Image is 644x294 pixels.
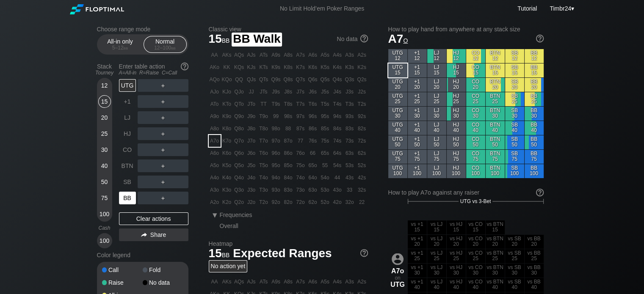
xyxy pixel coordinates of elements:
[427,164,446,178] div: LJ 100
[307,86,319,98] div: J6s
[319,74,331,85] div: Q5s
[246,98,257,110] div: JTo
[307,49,319,61] div: A6s
[388,189,544,196] div: How to play A7o against any raiser
[258,74,270,85] div: QTs
[332,110,343,122] div: 94s
[427,63,446,77] div: LJ 15
[221,196,233,208] div: K2o
[535,188,544,197] img: help.32db89a4.svg
[233,184,245,196] div: Q3o
[307,172,319,184] div: 64o
[209,26,368,33] h2: Classic view
[282,196,294,208] div: 82o
[344,49,356,61] div: A3s
[486,78,505,92] div: BTN 20
[447,78,466,92] div: HJ 20
[535,34,544,43] img: help.32db89a4.svg
[505,78,524,92] div: SB 20
[282,110,294,122] div: 98s
[427,107,446,121] div: LJ 30
[466,92,485,106] div: CO 25
[408,63,427,77] div: +1 15
[138,111,188,124] div: ＋
[270,172,282,184] div: 94o
[221,86,233,98] div: KJo
[344,98,356,110] div: T3s
[388,49,407,63] div: UTG 12
[233,98,245,110] div: QTo
[270,98,282,110] div: T9s
[356,184,368,196] div: 32s
[138,192,188,204] div: ＋
[359,248,369,258] img: help.32db89a4.svg
[295,123,307,135] div: 87s
[270,110,282,122] div: 99
[119,60,188,79] div: Enter table action
[295,159,307,171] div: 75o
[246,147,257,159] div: J6o
[332,172,343,184] div: 44
[295,61,307,73] div: K7s
[344,184,356,196] div: 33
[427,78,446,92] div: LJ 20
[98,192,111,204] div: 75
[102,280,143,286] div: Raise
[307,147,319,159] div: 66
[233,196,245,208] div: Q2o
[258,123,270,135] div: T8o
[102,45,138,51] div: 5 – 12
[258,98,270,110] div: TT
[246,159,257,171] div: J5o
[550,5,571,12] span: Timbr24
[98,234,111,247] div: 100
[282,135,294,147] div: 87o
[221,159,233,171] div: K5o
[180,62,189,71] img: help.32db89a4.svg
[337,36,368,43] div: No data
[356,172,368,184] div: 42s
[447,135,466,149] div: HJ 50
[295,184,307,196] div: 73o
[270,61,282,73] div: K9s
[388,107,407,121] div: UTG 30
[246,123,257,135] div: J8o
[388,63,407,77] div: UTG 15
[98,127,111,140] div: 25
[319,86,331,98] div: J5s
[525,63,544,77] div: BB 15
[207,33,231,47] span: 15
[143,267,183,273] div: Fold
[388,150,407,164] div: UTG 75
[307,196,319,208] div: 62o
[282,61,294,73] div: K8s
[356,123,368,135] div: 82s
[282,172,294,184] div: 84o
[332,135,343,147] div: 74s
[282,147,294,159] div: 86o
[505,49,524,63] div: SB 12
[447,150,466,164] div: HJ 75
[332,49,343,61] div: A4s
[221,74,233,85] div: KQo
[356,135,368,147] div: 72s
[141,233,147,237] img: share.864f2f62.svg
[138,143,188,156] div: ＋
[525,135,544,149] div: BB 50
[307,135,319,147] div: 76s
[246,184,257,196] div: J3o
[246,135,257,147] div: J7o
[307,74,319,85] div: Q6s
[466,150,485,164] div: CO 75
[356,98,368,110] div: T2s
[505,135,524,149] div: SB 50
[408,135,427,149] div: +1 50
[486,135,505,149] div: BTN 50
[332,147,343,159] div: 64s
[505,107,524,121] div: SB 30
[70,4,124,14] img: Floptimal logo
[138,176,188,188] div: ＋
[403,35,408,44] span: o
[119,70,188,76] div: A=All-in R=Raise C=Call
[233,159,245,171] div: Q5o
